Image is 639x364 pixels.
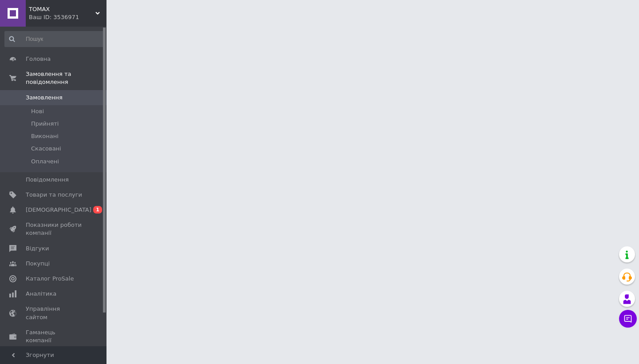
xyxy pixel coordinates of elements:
[31,132,59,140] span: Виконані
[4,31,105,47] input: Пошук
[93,206,102,214] span: 1
[31,120,59,128] span: Прийняті
[26,305,82,321] span: Управління сайтом
[26,55,51,63] span: Головна
[29,13,106,21] div: Ваш ID: 3536971
[26,260,50,268] span: Покупці
[31,145,61,153] span: Скасовані
[26,275,74,283] span: Каталог ProSale
[619,310,637,328] button: Чат з покупцем
[31,107,44,115] span: Нові
[31,158,59,166] span: Оплачені
[26,206,91,214] span: [DEMOGRAPHIC_DATA]
[26,221,82,237] span: Показники роботи компанії
[26,245,49,253] span: Відгуки
[29,5,95,13] span: TOMAX
[26,290,56,298] span: Аналітика
[26,94,63,102] span: Замовлення
[26,328,82,344] span: Гаманець компанії
[26,176,69,184] span: Повідомлення
[26,70,106,86] span: Замовлення та повідомлення
[26,191,82,199] span: Товари та послуги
